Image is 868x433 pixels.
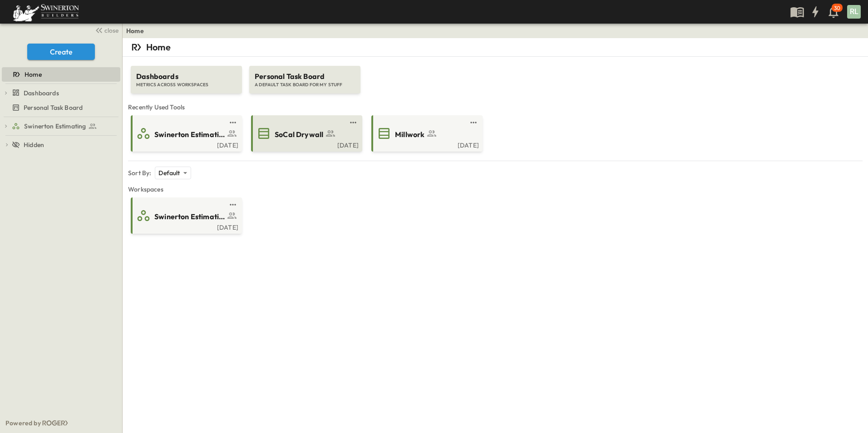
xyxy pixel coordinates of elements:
span: SoCal Drywall [275,129,323,140]
nav: breadcrumbs [126,26,149,35]
a: Personal Task BoardA DEFAULT TASK BOARD FOR MY STUFF [248,57,361,93]
a: DashboardsMETRICS ACROSS WORKSPACES [130,57,243,93]
a: Home [126,26,144,35]
div: RL [847,5,861,19]
a: [DATE] [253,141,359,148]
span: Dashboards [136,71,237,82]
button: RL [846,4,862,20]
span: Swinerton Estimating [154,212,225,222]
button: test [348,117,359,128]
a: [DATE] [373,141,479,148]
span: A DEFAULT TASK BOARD FOR MY STUFF [255,82,355,88]
div: Personal Task Boardtest [2,100,120,115]
a: Home [2,68,118,81]
a: [DATE] [133,141,238,148]
span: Hidden [24,140,44,149]
button: close [91,24,120,36]
img: 6c363589ada0b36f064d841b69d3a419a338230e66bb0a533688fa5cc3e9e735.png [11,2,81,21]
a: Swinerton Estimating [133,208,238,223]
p: Default [158,168,180,177]
span: close [104,26,118,35]
span: Workspaces [128,185,863,194]
span: Dashboards [24,89,59,98]
span: Personal Task Board [255,71,355,82]
p: 30 [834,5,840,12]
a: [DATE] [133,223,238,230]
span: Swinerton Estimating [154,129,225,140]
span: Home [25,70,42,79]
div: Default [155,167,191,179]
span: Millwork [395,129,424,140]
a: Dashboards [12,87,118,99]
button: test [468,117,479,128]
button: test [227,199,238,210]
button: test [227,117,238,128]
div: Swinerton Estimatingtest [2,119,120,133]
p: Sort By: [128,168,151,177]
p: Home [146,41,171,54]
span: Swinerton Estimating [24,122,86,131]
span: METRICS ACROSS WORKSPACES [136,82,237,88]
button: Create [27,44,95,60]
a: Millwork [373,126,479,141]
a: Personal Task Board [2,101,118,114]
a: SoCal Drywall [253,126,359,141]
a: Swinerton Estimating [133,126,238,141]
a: Swinerton Estimating [12,120,118,133]
span: Personal Task Board [24,103,83,112]
span: Recently Used Tools [128,103,863,112]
